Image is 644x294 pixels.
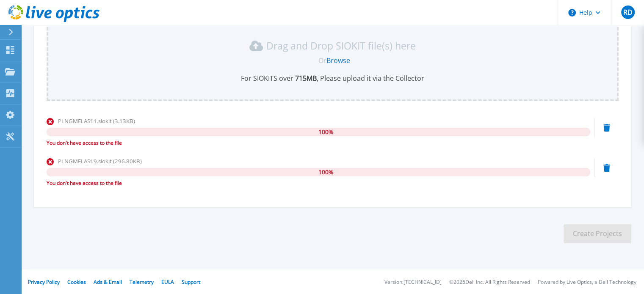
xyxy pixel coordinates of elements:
li: Powered by Live Optics, a Dell Technology [538,280,636,285]
button: Create Projects [564,224,631,243]
a: Telemetry [130,278,154,286]
li: © 2025 Dell Inc. All Rights Reserved [449,280,530,285]
div: You don't have access to the file [47,139,590,147]
a: EULA [161,278,174,286]
p: For SIOKITS over , Please upload it via the Collector [52,74,614,83]
li: Version: [TECHNICAL_ID] [384,280,442,285]
a: Ads & Email [94,278,122,286]
span: PLNGMELAS11.siokit (3.13KB) [58,117,135,125]
div: You don't have access to the file [47,179,590,187]
b: 715 MB [293,74,317,83]
span: 100 % [318,168,333,176]
span: Or [318,56,326,65]
p: Drag and Drop SIOKIT file(s) here [266,41,416,50]
a: Cookies [67,278,86,286]
a: Browse [326,56,350,65]
a: Support [182,278,200,286]
span: PLNGMELAS19.siokit (296.80KB) [58,157,142,165]
div: Drag and Drop SIOKIT file(s) here OrBrowseFor SIOKITS over 715MB, Please upload it via the Collector [52,39,614,83]
a: Privacy Policy [28,278,60,286]
span: RD [623,9,632,16]
span: 100 % [318,128,333,136]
